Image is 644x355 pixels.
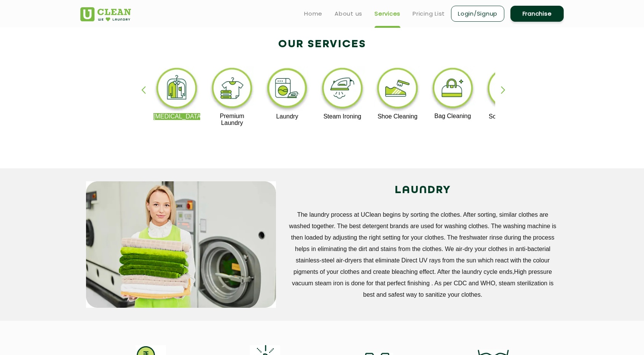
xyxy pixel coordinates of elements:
img: UClean Laundry and Dry Cleaning [80,7,131,21]
img: sofa_cleaning_11zon.webp [485,66,531,113]
img: steam_ironing_11zon.webp [319,66,366,113]
h2: LAUNDRY [287,181,558,200]
p: The laundry process at UClean begins by sorting the clothes. After sorting, similar clothes are w... [287,209,558,301]
a: Franchise [510,6,564,22]
p: [MEDICAL_DATA] [153,113,200,120]
a: Services [375,9,400,18]
p: Laundry [264,113,311,120]
p: Premium Laundry [209,113,255,126]
img: bag_cleaning_11zon.webp [429,66,476,113]
a: Home [304,9,322,18]
p: Sofa Cleaning [485,113,531,120]
img: dry_cleaning_11zon.webp [153,66,200,113]
a: Login/Signup [451,6,504,22]
img: premium_laundry_cleaning_11zon.webp [209,66,255,113]
p: Shoe Cleaning [374,113,421,120]
a: About us [335,9,362,18]
img: service_main_image_11zon.webp [86,181,276,308]
img: laundry_cleaning_11zon.webp [264,66,311,113]
a: Pricing List [413,9,445,18]
img: shoe_cleaning_11zon.webp [374,66,421,113]
p: Steam Ironing [319,113,366,120]
p: Bag Cleaning [429,113,476,120]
